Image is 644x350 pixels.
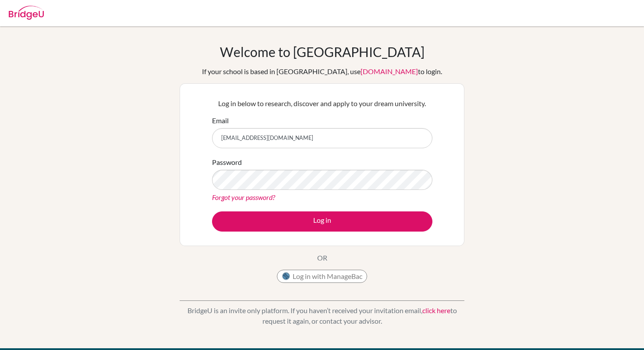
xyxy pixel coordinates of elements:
[9,6,44,20] img: Bridge-U
[220,44,425,60] h1: Welcome to [GEOGRAPHIC_DATA]
[180,305,464,326] p: BridgeU is an invite only platform. If you haven’t received your invitation email, to request it ...
[202,66,442,77] div: If your school is based in [GEOGRAPHIC_DATA], use to login.
[212,211,432,232] button: Log in
[212,98,432,109] p: Log in below to research, discover and apply to your dream university.
[212,157,242,168] label: Password
[317,253,327,263] p: OR
[212,115,229,126] label: Email
[361,67,418,75] a: [DOMAIN_NAME]
[212,193,275,201] a: Forgot your password?
[422,306,450,314] a: click here
[277,270,367,283] button: Log in with ManageBac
